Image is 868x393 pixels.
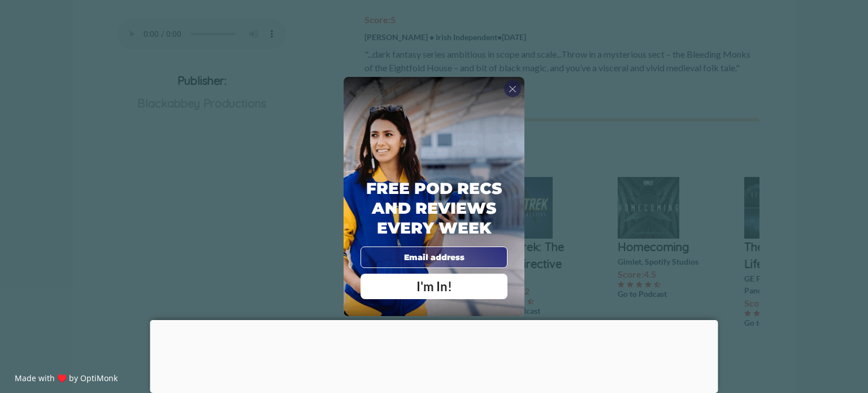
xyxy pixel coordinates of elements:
a: Made with ♥️ by OptiMonk [15,373,118,383]
input: Email address [361,247,507,268]
iframe: Advertisement [150,320,718,390]
span: X [509,83,517,94]
span: Free Pod Recs and Reviews every week [366,179,502,237]
span: I'm In! [416,279,452,294]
